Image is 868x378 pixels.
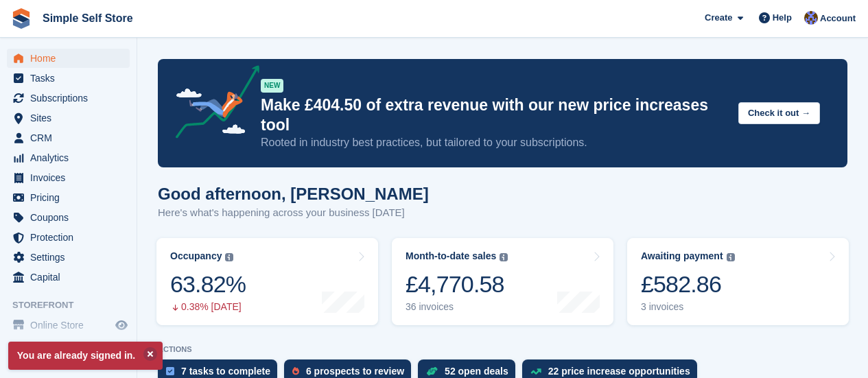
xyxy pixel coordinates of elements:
span: Tasks [30,69,113,88]
p: Make £404.50 of extra revenue with our new price increases tool [261,95,727,135]
div: 6 prospects to review [306,366,404,377]
div: 3 invoices [641,301,735,313]
a: Awaiting payment £582.86 3 invoices [627,238,849,325]
a: menu [7,49,130,68]
div: 7 tasks to complete [181,366,270,377]
img: Sharon Hughes [804,11,818,25]
p: You are already signed in. [8,342,163,370]
a: Month-to-date sales £4,770.58 36 invoices [392,238,613,325]
span: CRM [30,128,113,147]
span: Pricing [30,188,113,207]
div: Occupancy [170,250,222,262]
span: Home [30,49,113,68]
a: menu [7,128,130,147]
a: Simple Self Store [37,7,139,29]
span: Capital [30,268,113,287]
div: 52 open deals [445,366,508,377]
a: menu [7,248,130,267]
span: Sites [30,108,113,128]
button: Check it out → [738,102,820,125]
a: menu [7,208,130,227]
img: deal-1b604bf984904fb50ccaf53a9ad4b4a5d6e5aea283cecdc64d6e3604feb123c2.svg [426,366,438,376]
span: Coupons [30,208,113,227]
a: menu [7,108,130,128]
img: stora-icon-8386f47178a22dfd0bd8f6a31ec36ba5ce8667c1dd55bd0f319d3a0aa187defe.svg [11,8,32,29]
a: menu [7,88,130,108]
span: Protection [30,228,113,247]
a: menu [7,228,130,247]
a: menu [7,316,130,335]
img: prospect-51fa495bee0391a8d652442698ab0144808aea92771e9ea1ae160a38d050c398.svg [292,367,299,375]
img: icon-info-grey-7440780725fd019a000dd9b08b2336e03edf1995a4989e88bcd33f0948082b44.svg [500,253,508,261]
span: Help [773,11,792,25]
h1: Good afternoon, [PERSON_NAME] [158,185,429,203]
img: task-75834270c22a3079a89374b754ae025e5fb1db73e45f91037f5363f120a921f8.svg [166,367,174,375]
span: Create [705,11,732,25]
div: £4,770.58 [406,270,508,298]
img: icon-info-grey-7440780725fd019a000dd9b08b2336e03edf1995a4989e88bcd33f0948082b44.svg [225,253,233,261]
span: Invoices [30,168,113,187]
span: Subscriptions [30,88,113,108]
div: £582.86 [641,270,735,298]
div: NEW [261,79,283,93]
p: ACTIONS [158,345,847,354]
a: menu [7,148,130,167]
img: price-adjustments-announcement-icon-8257ccfd72463d97f412b2fc003d46551f7dbcb40ab6d574587a9cd5c0d94... [164,65,260,143]
span: Storefront [12,298,137,312]
span: Account [820,12,856,25]
span: Online Store [30,316,113,335]
img: price_increase_opportunities-93ffe204e8149a01c8c9dc8f82e8f89637d9d84a8eef4429ea346261dce0b2c0.svg [530,368,541,375]
img: icon-info-grey-7440780725fd019a000dd9b08b2336e03edf1995a4989e88bcd33f0948082b44.svg [727,253,735,261]
a: menu [7,69,130,88]
p: Rooted in industry best practices, but tailored to your subscriptions. [261,135,727,150]
a: Preview store [113,317,130,333]
a: menu [7,268,130,287]
div: 0.38% [DATE] [170,301,246,313]
div: Awaiting payment [641,250,723,262]
a: menu [7,188,130,207]
span: Settings [30,248,113,267]
a: menu [7,168,130,187]
div: 63.82% [170,270,246,298]
div: 22 price increase opportunities [548,366,690,377]
span: Analytics [30,148,113,167]
a: Occupancy 63.82% 0.38% [DATE] [156,238,378,325]
p: Here's what's happening across your business [DATE] [158,205,429,221]
div: Month-to-date sales [406,250,496,262]
div: 36 invoices [406,301,508,313]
